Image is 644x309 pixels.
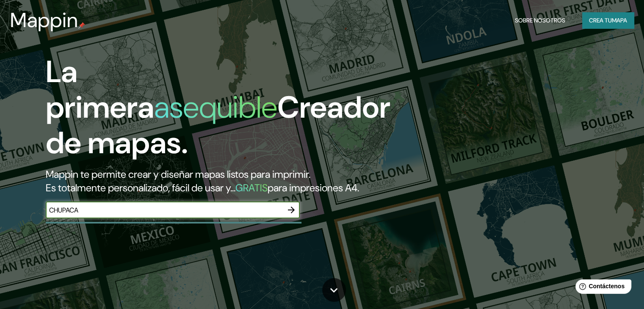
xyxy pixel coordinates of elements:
font: Mappin [10,7,78,33]
iframe: Lanzador de widgets de ayuda [569,276,635,300]
font: Es totalmente personalizado, fácil de usar y... [46,181,235,194]
button: Sobre nosotros [511,12,569,28]
font: Crea tu [589,17,612,24]
font: Mappin te permite crear y diseñar mapas listos para imprimir. [46,168,310,181]
input: Elige tu lugar favorito [46,205,283,215]
font: GRATIS [235,181,268,194]
button: Crea tumapa [582,12,634,28]
font: asequible [154,88,277,127]
img: pin de mapeo [78,22,85,29]
font: mapa [612,17,627,24]
font: para impresiones A4. [268,181,359,194]
font: Sobre nosotros [515,17,565,24]
font: La primera [46,52,154,127]
font: Creador de mapas. [46,88,390,163]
